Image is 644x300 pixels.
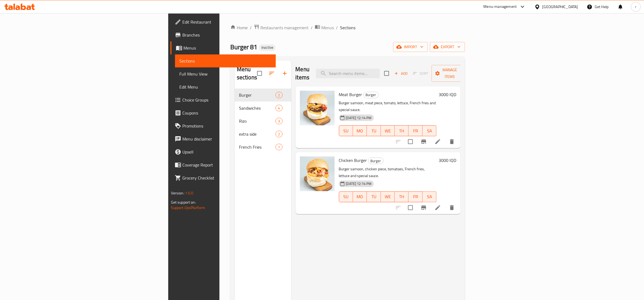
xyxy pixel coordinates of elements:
a: Edit Menu [175,80,276,93]
span: Burger [364,92,378,98]
div: items [276,144,282,150]
a: Coupons [170,106,276,119]
span: 1 [276,145,282,150]
nav: breadcrumb [230,24,465,31]
li: / [311,24,313,31]
a: Edit menu item [435,138,441,145]
div: Rizo3 [235,115,291,128]
span: Menu disclaimer [182,136,271,142]
span: Select to update [405,136,416,147]
input: search [316,69,380,78]
div: French Fries1 [235,141,291,154]
button: SA [423,125,436,136]
button: SU [339,125,353,136]
a: Menu disclaimer [170,132,276,145]
span: WE [383,127,393,135]
span: Coverage Report [182,162,271,168]
span: SA [425,193,434,201]
button: export [430,42,465,52]
span: SA [425,127,434,135]
button: TU [367,191,381,202]
span: export [434,44,461,50]
a: Branches [170,28,276,41]
button: Manage items [432,65,468,82]
h6: 3000 IQD [439,156,456,164]
a: Edit menu item [435,204,441,211]
span: [DATE] 12:14 PM [344,181,374,186]
span: Full Menu View [179,71,271,77]
span: 1.0.0 [185,190,193,197]
span: r [635,4,636,10]
a: Coverage Report [170,158,276,171]
span: [DATE] 12:14 PM [344,115,374,120]
span: MO [355,193,365,201]
span: Burger [239,92,276,98]
a: Choice Groups [170,93,276,106]
span: Edit Restaurant [182,19,271,25]
div: extra side2 [235,128,291,141]
a: Sections [175,54,276,67]
span: WE [383,193,393,201]
div: Menu-management [484,4,517,10]
img: Meat Burger [300,91,335,125]
div: Burger2 [235,89,291,102]
div: Sandwiches4 [235,102,291,115]
button: FR [409,125,422,136]
span: Grocery Checklist [182,175,271,181]
span: FR [411,127,420,135]
a: Menus [315,24,334,31]
button: Branch-specific-item [417,135,430,148]
span: Version: [171,190,184,197]
span: Add [394,70,408,77]
span: TH [397,127,406,135]
button: SU [339,191,353,202]
span: Coupons [182,110,271,116]
li: / [336,24,338,31]
span: SU [341,127,351,135]
a: Edit Restaurant [170,15,276,28]
div: [GEOGRAPHIC_DATA] [542,4,578,10]
nav: Menu sections [235,86,291,156]
button: WE [381,191,395,202]
span: 2 [276,93,282,98]
p: Burger samoon, meat piece, tomato, lettuce, French fries and special sauce. [339,100,437,113]
p: Burger samoon, chicken piece, tomatoes, French fries, lettuce and special sauce. [339,166,437,179]
button: Branch-specific-item [417,201,430,214]
span: 2 [276,132,282,137]
div: items [276,92,282,98]
span: Burger [368,158,383,164]
span: import [397,44,423,50]
button: MO [353,191,367,202]
span: TH [397,193,406,201]
span: Add item [392,69,410,78]
a: Support.OpsPlatform [171,204,205,211]
span: Meat Burger [339,90,362,99]
span: French Fries [239,144,276,150]
span: 4 [276,106,282,111]
div: items [276,105,282,111]
span: Promotions [182,123,271,129]
button: TH [395,191,409,202]
button: MO [353,125,367,136]
span: SU [341,193,351,201]
h6: 3000 IQD [439,91,456,98]
span: Sandwiches [239,105,276,111]
span: Menus [321,24,334,31]
img: Chicken Burger [300,156,335,191]
button: TH [395,125,409,136]
span: FR [411,193,420,201]
a: Menus [170,41,276,54]
button: delete [445,201,458,214]
button: FR [409,191,422,202]
span: Sections [179,58,271,64]
span: Sort sections [265,67,278,80]
span: Upsell [182,149,271,155]
span: Restaurants management [260,24,309,31]
span: Branches [182,32,271,38]
span: Edit Menu [179,84,271,90]
span: Rizo [239,118,276,124]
